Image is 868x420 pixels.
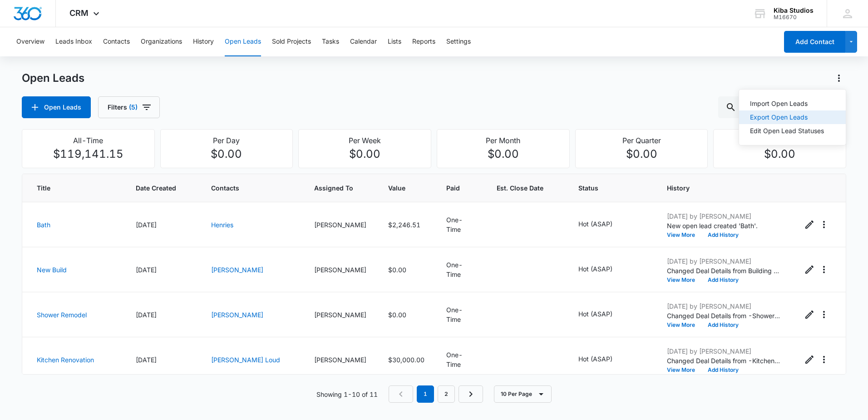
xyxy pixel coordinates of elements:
[322,27,339,56] button: Tasks
[578,219,629,230] div: - - Select to Edit Field
[667,322,701,328] button: View More
[37,356,94,364] a: Kitchen Renovation
[774,14,814,20] div: account id
[718,96,846,118] input: Search Open Leads
[136,183,176,193] span: Date Created
[28,146,149,162] p: $119,141.15
[166,135,287,146] p: Per Day
[37,221,50,229] a: Bath
[136,266,157,274] span: [DATE]
[578,309,612,319] p: Hot (ASAP)
[136,311,157,319] span: [DATE]
[578,183,645,193] span: Status
[817,262,831,277] button: Actions
[22,71,84,85] h1: Open Leads
[314,355,366,365] div: [PERSON_NAME]
[739,110,846,124] button: Export Open Leads
[417,385,434,403] em: 1
[314,310,366,320] div: [PERSON_NAME]
[578,264,612,274] p: Hot (ASAP)
[69,8,89,18] span: CRM
[719,146,840,162] p: $0.00
[388,356,424,364] span: $30,000.00
[129,104,138,110] span: (5)
[98,96,160,118] button: Filters(5)
[802,262,817,277] button: Edit Open Lead
[211,356,280,364] a: [PERSON_NAME] Loud
[103,27,130,56] button: Contacts
[193,27,214,56] button: History
[435,202,486,247] td: One-Time
[388,266,406,274] span: $0.00
[388,183,411,193] span: Value
[316,390,378,399] p: Showing 1-10 of 11
[388,27,401,56] button: Lists
[136,221,157,229] span: [DATE]
[667,346,780,356] p: [DATE] by [PERSON_NAME]
[438,385,455,403] a: Page 2
[750,100,824,107] div: Import Open Leads
[578,354,629,365] div: - - Select to Edit Field
[314,220,366,230] div: [PERSON_NAME]
[435,337,486,382] td: One-Time
[225,27,261,56] button: Open Leads
[667,183,780,193] span: History
[817,217,831,232] button: Actions
[443,135,564,146] p: Per Month
[817,352,831,367] button: Actions
[211,221,233,229] a: Henries
[446,183,462,193] span: Paid
[211,266,263,274] a: [PERSON_NAME]
[578,219,612,229] p: Hot (ASAP)
[443,146,564,162] p: $0.00
[37,183,101,193] span: Title
[16,27,44,56] button: Overview
[667,311,780,320] p: Changed Deal Details from -Shower remodel, fleurco shower systems. -Putting plumbing fixture quot...
[37,311,87,319] a: Shower Remodel
[578,354,612,364] p: Hot (ASAP)
[667,211,780,221] p: [DATE] by [PERSON_NAME]
[578,264,629,275] div: - - Select to Edit Field
[388,311,406,319] span: $0.00
[141,27,182,56] button: Organizations
[701,322,745,328] button: Add History
[701,232,745,238] button: Add History
[739,97,846,110] button: Import Open Leads
[435,292,486,337] td: One-Time
[667,301,780,311] p: [DATE] by [PERSON_NAME]
[667,266,780,275] p: Changed Deal Details from Building house, plans sent to designer, working on design 9/22. to Buil...
[817,307,831,322] button: Actions
[55,27,92,56] button: Leads Inbox
[802,307,817,322] button: Edit Open Lead
[701,277,745,283] button: Add History
[739,124,846,138] button: Edit Open Lead Statuses
[581,146,702,162] p: $0.00
[314,265,366,275] div: [PERSON_NAME]
[802,352,817,367] button: Edit Open Lead
[314,183,366,193] span: Assigned To
[37,266,67,274] a: New Build
[166,146,287,162] p: $0.00
[667,232,701,238] button: View More
[750,114,824,120] div: Export Open Leads
[272,27,311,56] button: Sold Projects
[350,27,377,56] button: Calendar
[28,135,149,146] p: All-Time
[667,367,701,373] button: View More
[784,31,845,53] button: Add Contact
[774,7,814,14] div: account name
[497,183,543,193] span: Est. Close Date
[802,217,817,232] button: Edit Open Lead
[719,135,840,146] p: Per Year
[701,367,745,373] button: Add History
[389,385,483,403] nav: Pagination
[667,256,780,266] p: [DATE] by [PERSON_NAME]
[581,135,702,146] p: Per Quarter
[494,385,552,403] button: 10 Per Page
[667,221,780,230] p: New open lead created 'Bath'.
[211,183,292,193] span: Contacts
[211,311,263,319] a: [PERSON_NAME]
[446,27,471,56] button: Settings
[578,309,629,320] div: - - Select to Edit Field
[22,96,91,118] button: Open Leads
